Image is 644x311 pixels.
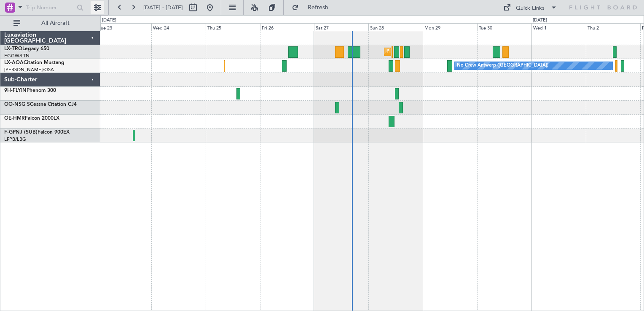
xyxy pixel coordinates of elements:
a: LX-TROLegacy 650 [4,46,49,51]
div: Planned Maint [GEOGRAPHIC_DATA] ([GEOGRAPHIC_DATA]) [386,46,519,58]
div: Thu 25 [206,23,260,31]
a: OO-NSG SCessna Citation CJ4 [4,102,77,107]
input: Trip Number [26,1,74,14]
div: Thu 2 [586,23,640,31]
div: Quick Links [516,4,545,13]
a: EGGW/LTN [4,53,30,59]
span: LX-TRO [4,46,22,51]
span: Refresh [301,5,336,11]
a: [PERSON_NAME]/QSA [4,67,54,73]
a: OE-HMRFalcon 2000LX [4,116,59,121]
a: LFPB/LBG [4,136,26,142]
span: F-GPNJ (SUB) [4,130,38,135]
span: OE-HMR [4,116,25,121]
button: Quick Links [499,1,561,14]
div: Fri 26 [260,23,314,31]
a: 9H-FLYINPhenom 300 [4,88,56,93]
div: Sat 27 [314,23,368,31]
span: 9H-FLYIN [4,88,27,93]
a: LX-AOACitation Mustang [4,60,64,65]
span: All Aircraft [22,20,89,26]
span: [DATE] - [DATE] [143,4,183,11]
button: Refresh [288,1,338,14]
div: [DATE] [533,17,547,24]
button: All Aircraft [9,16,91,30]
div: Tue 30 [477,23,531,31]
div: Wed 24 [151,23,206,31]
a: F-GPNJ (SUB)Falcon 900EX [4,130,70,135]
div: Sun 28 [368,23,423,31]
div: Mon 29 [423,23,477,31]
span: OO-NSG S [4,102,30,107]
div: No Crew Antwerp ([GEOGRAPHIC_DATA]) [457,59,548,72]
div: Tue 23 [97,23,151,31]
span: LX-AOA [4,60,24,65]
div: Wed 1 [531,23,586,31]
